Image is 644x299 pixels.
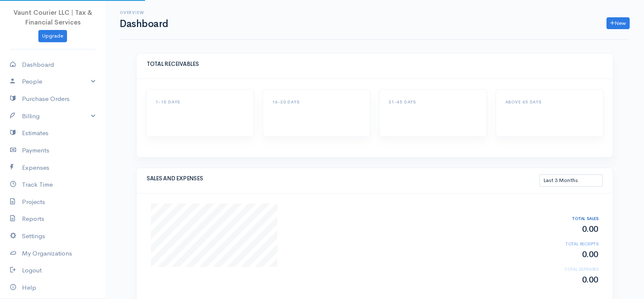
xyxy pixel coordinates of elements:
[505,100,594,104] h6: ABOVE 45 DAYS
[389,100,478,104] h6: 31-45 DAYS
[13,8,92,26] span: Vaunt Courier LLC | Tax & Financial Services
[272,100,361,104] h6: 16-30 DAYS
[531,267,598,272] h6: TOTAL EXPENSES
[531,242,598,246] h6: TOTAL RECEIPTS
[531,275,598,285] h2: 0.00
[531,216,598,221] h6: TOTAL SALES
[156,100,244,104] h6: 1-15 DAYS
[531,225,598,234] h2: 0.00
[120,10,168,15] h6: Overview
[606,17,630,30] a: New
[531,250,598,259] h2: 0.00
[38,30,67,42] a: Upgrade
[120,19,168,29] h1: Dashboard
[147,61,603,67] h5: TOTAL RECEIVABLES
[147,176,539,182] h5: SALES AND EXPENSES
